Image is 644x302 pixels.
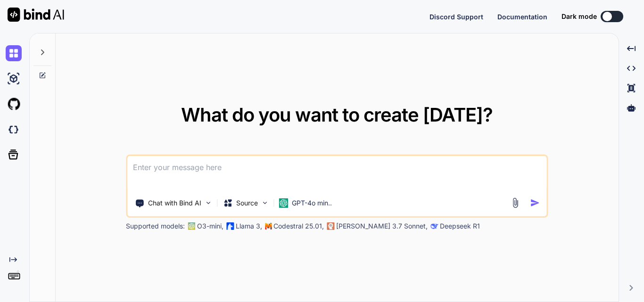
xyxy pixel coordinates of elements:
img: attachment [510,197,520,208]
img: darkCloudIdeIcon [6,122,22,138]
img: Mistral-AI [265,223,272,229]
p: Codestral 25.01, [273,221,324,231]
button: Documentation [497,12,547,22]
img: githubLight [6,96,22,112]
img: Pick Tools [204,199,212,207]
span: Dark mode [561,12,597,21]
p: O3-mini, [197,221,223,231]
img: GPT-4o mini [279,198,288,208]
span: What do you want to create [DATE]? [181,103,493,126]
p: Chat with Bind AI [148,198,201,208]
span: Documentation [497,13,547,21]
p: [PERSON_NAME] 3.7 Sonnet, [336,221,428,231]
button: Discord Support [429,12,483,22]
p: Source [236,198,258,208]
img: ai-studio [6,71,22,87]
p: GPT-4o min.. [292,198,332,208]
span: Discord Support [429,13,483,21]
p: Llama 3, [236,221,262,231]
p: Deepseek R1 [440,221,480,231]
img: Pick Models [261,199,269,207]
img: claude [327,222,334,230]
img: claude [430,222,438,230]
img: icon [530,198,540,208]
p: Supported models: [126,221,185,231]
img: chat [6,45,22,61]
img: Llama2 [226,222,234,230]
img: GPT-4 [188,222,195,230]
img: Bind AI [8,8,64,22]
